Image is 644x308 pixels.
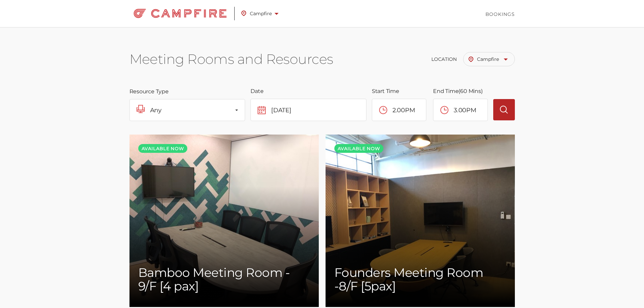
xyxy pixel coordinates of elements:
[150,105,162,116] span: Any
[485,11,515,18] a: Bookings
[372,88,399,95] label: Start Time
[129,7,231,20] img: Campfire
[241,6,285,21] a: Campfire
[138,266,310,293] h2: Bamboo Meeting Room - 9/F [4 pax]
[458,88,482,94] span: (60 Mins)
[431,56,457,62] span: Location
[129,51,333,67] h1: Meeting Rooms and Resources
[241,9,279,18] span: Campfire
[251,88,263,95] label: Date
[334,266,506,293] h2: Founders Meeting Room -8/F [5pax]
[129,99,245,121] button: Any
[433,88,482,95] label: End Time
[138,144,187,153] span: Available now
[477,56,508,62] span: Campfire
[129,88,169,95] label: Resource Type
[334,144,383,153] span: Available now
[463,52,515,66] a: Campfire
[129,5,242,22] a: Campfire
